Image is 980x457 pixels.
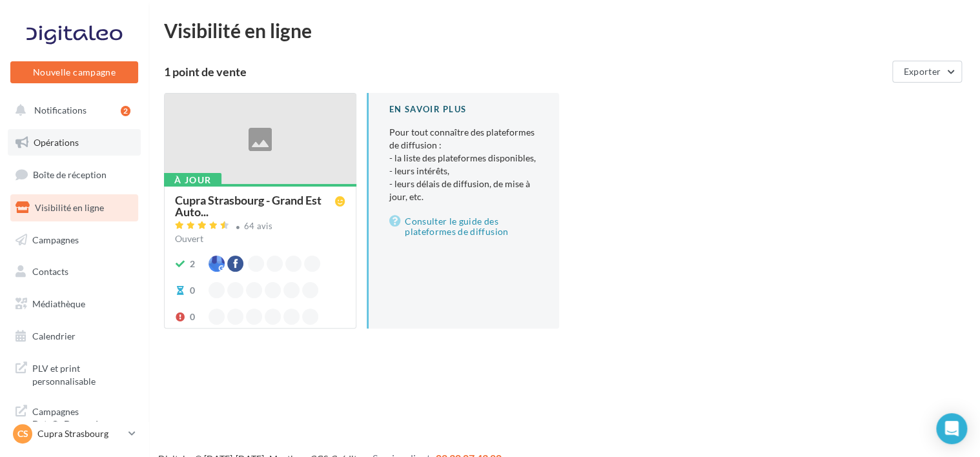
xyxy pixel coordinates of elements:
div: En savoir plus [389,103,538,116]
span: Boîte de réception [33,169,107,180]
span: PLV et print personnalisable [32,360,133,387]
button: Notifications 2 [8,97,136,124]
p: Cupra Strasbourg [37,427,123,440]
div: À jour [164,173,221,187]
span: Notifications [34,105,87,116]
span: Contacts [32,266,68,277]
div: 2 [190,258,195,270]
span: Campagnes [32,234,79,245]
a: Boîte de réception [8,161,141,188]
a: Opérations [8,129,141,156]
a: 64 avis [175,219,345,235]
span: Visibilité en ligne [35,202,104,213]
div: 2 [121,106,130,116]
div: Open Intercom Messenger [936,413,967,444]
a: Campagnes [8,227,141,254]
p: Pour tout connaître des plateformes de diffusion : [389,126,538,203]
div: 0 [190,284,195,297]
button: Nouvelle campagne [10,61,138,83]
a: PLV et print personnalisable [8,354,141,392]
a: CS Cupra Strasbourg [10,421,138,446]
span: Ouvert [175,233,203,244]
span: Calendrier [32,330,76,341]
span: Cupra Strasbourg - Grand Est Auto... [175,194,335,218]
div: Visibilité en ligne [164,21,965,40]
a: Consulter le guide des plateformes de diffusion [389,214,538,239]
a: Médiathèque [8,290,141,318]
span: Campagnes DataOnDemand [32,403,133,431]
span: Exporter [903,66,941,77]
a: Contacts [8,258,141,285]
div: 64 avis [244,222,272,230]
a: Visibilité en ligne [8,194,141,221]
a: Calendrier [8,323,141,350]
span: Opérations [34,137,79,148]
div: 1 point de vente [164,66,887,77]
span: Médiathèque [32,298,85,309]
div: 0 [190,310,195,323]
span: CS [17,427,28,440]
button: Exporter [892,61,962,83]
li: - la liste des plateformes disponibles, [389,152,538,165]
li: - leurs intérêts, [389,165,538,178]
li: - leurs délais de diffusion, de mise à jour, etc. [389,178,538,203]
a: Campagnes DataOnDemand [8,398,141,436]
